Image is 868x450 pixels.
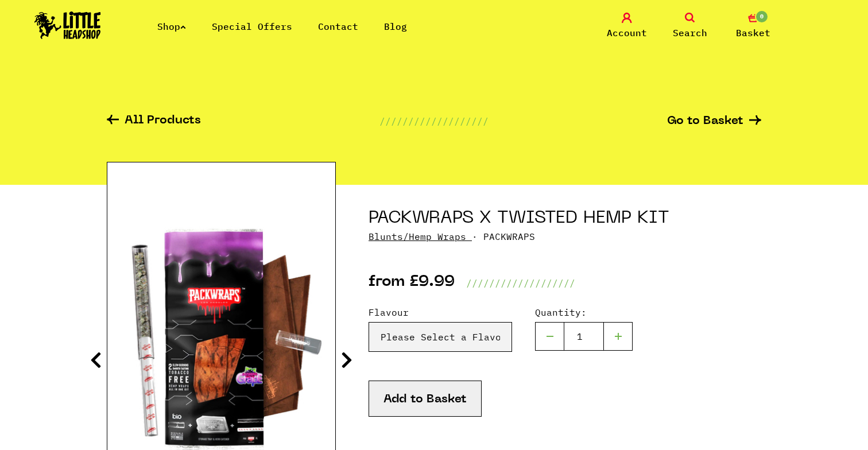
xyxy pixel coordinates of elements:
a: 0 Basket [724,13,782,40]
span: Account [607,26,647,40]
a: Blog [384,21,407,32]
label: Flavour [369,305,512,319]
img: Little Head Shop Logo [34,11,101,39]
p: · PACKWRAPS [369,230,761,243]
h1: PACKWRAPS X TWISTED HEMP KIT [369,208,761,230]
span: Basket [736,26,770,40]
p: /////////////////// [379,114,489,128]
p: /////////////////// [466,276,575,290]
input: 1 [564,322,604,351]
a: Search [661,13,719,40]
p: from £9.99 [369,276,455,290]
label: Quantity: [535,305,633,319]
a: Shop [157,21,186,32]
a: Special Offers [212,21,292,32]
a: Go to Basket [667,115,761,127]
a: Contact [318,21,358,32]
a: All Products [107,115,201,128]
span: Search [673,26,707,40]
span: 0 [755,10,769,24]
button: Add to Basket [369,381,482,417]
a: Blunts/Hemp Wraps [369,231,466,242]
